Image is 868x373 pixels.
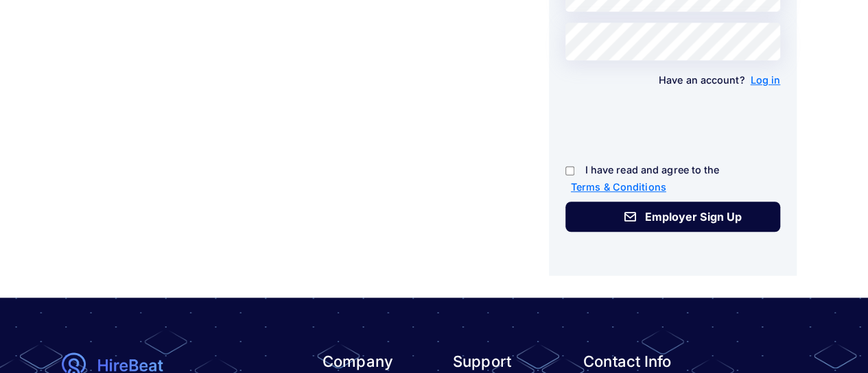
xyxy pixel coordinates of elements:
[583,352,823,370] h3: Contact Info
[565,202,780,232] button: Employer Sign Up
[322,352,432,370] h3: Company
[453,352,563,370] h3: Support
[565,103,774,156] iframe: reCAPTCHA
[565,71,780,89] p: Have an account?
[571,178,666,196] a: Terms & Conditions
[750,71,780,89] a: Log in
[565,161,780,197] p: I have read and agree to the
